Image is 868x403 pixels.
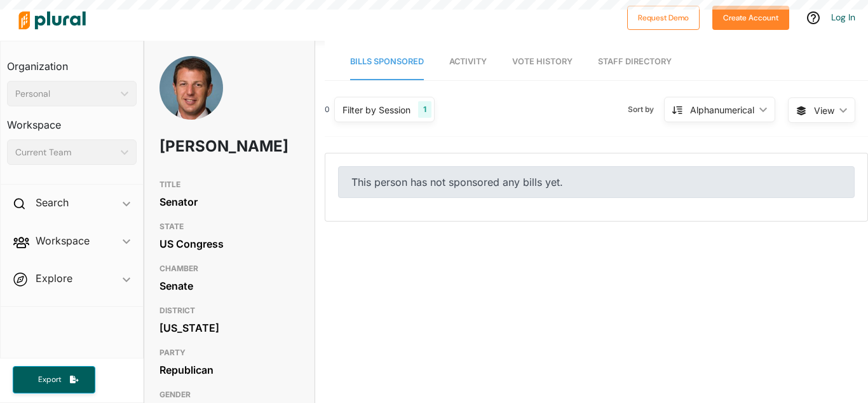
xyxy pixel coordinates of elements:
h3: Organization [7,48,137,76]
a: Create Account [712,10,789,24]
div: US Congress [159,234,299,253]
h3: STATE [159,219,299,234]
button: Create Account [712,6,789,30]
h2: Search [36,195,69,209]
div: Senate [159,276,299,295]
h3: Workspace [7,106,137,134]
h3: DISTRICT [159,303,299,318]
div: Filter by Session [342,103,410,117]
div: Republican [159,360,299,379]
div: 0 [325,104,330,115]
div: [US_STATE] [159,318,299,337]
div: Alphanumerical [690,103,754,117]
h3: PARTY [159,345,299,360]
a: Staff Directory [598,44,672,80]
a: Activity [449,44,487,80]
div: This person has not sponsored any bills yet. [338,166,855,198]
span: Activity [449,57,487,66]
span: Bills Sponsored [350,57,424,66]
h1: [PERSON_NAME] [159,127,243,166]
div: 1 [418,101,431,118]
button: Request Demo [627,6,700,30]
span: View [814,104,834,117]
div: Senator [159,192,299,211]
button: Export [13,366,95,393]
div: Personal [15,87,116,101]
span: Export [29,374,70,385]
a: Bills Sponsored [350,44,424,80]
span: Vote History [512,57,573,66]
a: Log In [831,11,855,23]
h3: CHAMBER [159,261,299,276]
img: Headshot of Markwayne Mullin [159,56,223,134]
a: Request Demo [627,10,700,24]
span: Sort by [628,104,664,115]
div: Current Team [15,146,116,159]
h3: GENDER [159,387,299,402]
h3: TITLE [159,177,299,192]
a: Vote History [512,44,573,80]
